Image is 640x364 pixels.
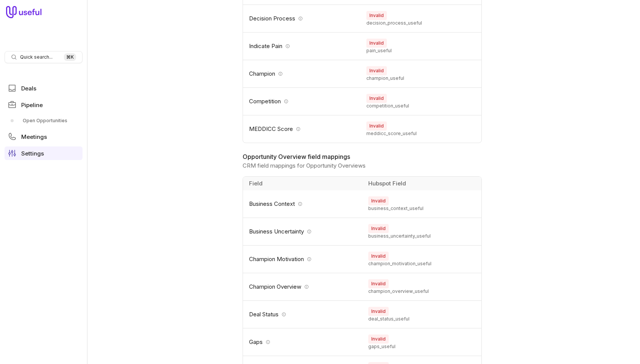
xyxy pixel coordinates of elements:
span: competition_useful [366,103,409,109]
span: champion_overview_useful [368,288,429,294]
svg: Info [266,340,270,344]
svg: Info [304,285,309,289]
span: Invalid [368,307,389,316]
div: Champion Overview [249,282,360,291]
span: Invalid [368,279,389,288]
span: Meetings [21,134,47,140]
a: Deals [5,81,83,95]
div: Champion [249,69,357,78]
span: Settings [21,151,44,156]
a: Open Opportunities [5,115,83,127]
span: gaps_useful [368,344,396,350]
div: Deal Status [249,310,360,319]
div: MEDDICC Score [249,124,357,134]
span: Invalid [366,39,387,48]
div: Competition [249,97,357,106]
span: Deals [21,86,36,91]
span: Invalid [368,334,389,344]
span: Invalid [366,121,387,131]
div: Pipeline submenu [5,115,83,127]
svg: Info [278,72,283,76]
svg: Info [307,257,311,261]
svg: Info [298,202,302,206]
span: Invalid [368,196,389,205]
svg: Info [284,99,288,104]
div: Business Uncertainty [249,227,360,236]
span: Invalid [366,94,387,103]
svg: Info [298,16,303,21]
p: CRM field mappings for Opportunity Overviews [243,161,482,170]
div: Gaps [249,338,360,347]
a: Meetings [5,130,83,143]
span: Quick search... [20,54,53,60]
a: Pipeline [5,98,83,112]
span: Invalid [368,252,389,261]
h2: Opportunity Overview field mappings [243,152,482,161]
span: Invalid [366,11,387,20]
span: business_context_useful [368,205,424,212]
svg: Info [285,44,290,48]
div: Champion Motivation [249,255,360,264]
kbd: ⌘ K [64,53,76,61]
th: Field [243,177,364,190]
span: Pipeline [21,102,43,108]
span: Invalid [366,66,387,75]
span: meddicc_score_useful [366,131,417,137]
span: Invalid [368,224,389,233]
div: Decision Process [249,14,357,23]
span: pain_useful [366,48,392,54]
span: champion_motivation_useful [368,261,431,267]
th: Hubspot Field [364,177,481,190]
span: champion_useful [366,75,404,81]
svg: Info [307,229,311,234]
svg: Info [282,312,286,317]
div: Indicate Pain [249,42,357,51]
span: decision_process_useful [366,20,422,26]
span: business_uncertainty_useful [368,233,431,239]
span: deal_status_useful [368,316,410,322]
a: Settings [5,146,83,160]
div: Business Context [249,199,360,208]
svg: Info [296,127,301,131]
